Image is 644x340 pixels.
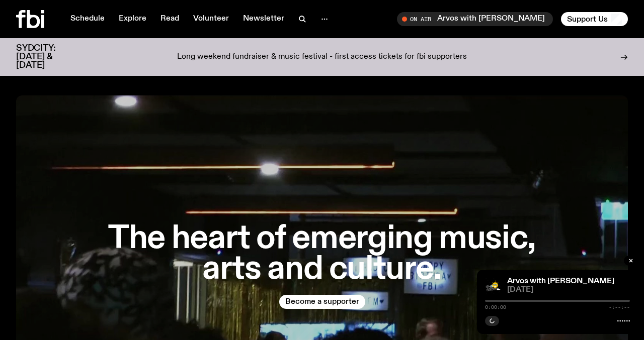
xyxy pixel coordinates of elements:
[113,12,152,26] a: Explore
[485,305,506,310] span: 0:00:00
[567,15,608,24] span: Support Us
[16,44,80,70] h3: SYDCITY: [DATE] & [DATE]
[397,12,553,26] button: On AirArvos with [PERSON_NAME]
[97,223,547,285] h1: The heart of emerging music, arts and culture.
[154,12,185,26] a: Read
[561,12,628,26] button: Support Us
[237,12,290,26] a: Newsletter
[279,295,365,309] button: Become a supporter
[507,277,614,285] a: Arvos with [PERSON_NAME]
[177,53,467,62] p: Long weekend fundraiser & music festival - first access tickets for fbi supporters
[64,12,111,26] a: Schedule
[507,286,630,294] span: [DATE]
[609,305,630,310] span: -:--:--
[485,278,501,294] img: A stock image of a grinning sun with sunglasses, with the text Good Afternoon in cursive
[187,12,235,26] a: Volunteer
